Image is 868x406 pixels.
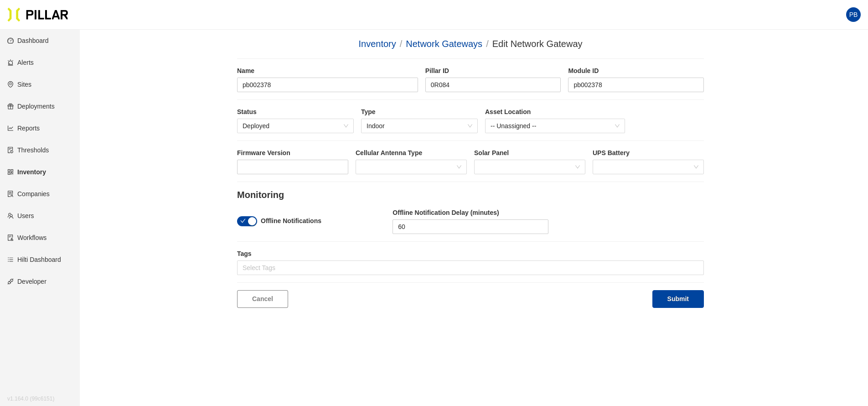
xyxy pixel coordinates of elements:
a: qrcodeInventory [7,168,46,176]
span: / [486,39,489,49]
label: Status [237,107,354,117]
span: Edit Network Gateway [492,39,583,49]
label: UPS Battery [593,148,704,158]
label: Offline Notification Delay (minutes) [393,208,548,218]
label: Solar Panel [474,148,585,158]
a: Network Gateways [406,39,482,49]
a: Inventory [358,39,396,49]
a: environmentSites [7,81,31,88]
a: Cancel [237,290,288,308]
label: Offline Notifications [261,216,321,226]
label: Type [361,107,478,117]
a: exceptionThresholds [7,146,49,154]
span: -- Unassigned -- [491,119,620,133]
a: alertAlerts [7,59,34,66]
label: Asset Location [485,107,625,117]
a: apiDeveloper [7,278,46,285]
img: Pillar Technologies [7,7,68,22]
label: Module ID [568,66,704,76]
label: Pillar ID [425,66,561,76]
label: Name [237,66,418,76]
label: Tags [237,249,704,259]
span: / [400,39,403,49]
label: Firmware Version [237,148,348,158]
a: giftDeployments [7,103,55,110]
label: Cellular Antenna Type [356,148,467,158]
a: line-chartReports [7,125,40,132]
button: Submit [652,290,704,308]
legend: Monitoring [237,189,704,201]
span: PB [849,7,858,22]
a: barsHilti Dashboard [7,256,61,263]
span: Indoor [367,119,472,133]
a: auditWorkflows [7,234,46,241]
a: dashboardDashboard [7,37,49,44]
span: check [240,218,246,224]
a: teamUsers [7,212,34,219]
a: solutionCompanies [7,190,50,198]
span: Deployed [243,119,348,133]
